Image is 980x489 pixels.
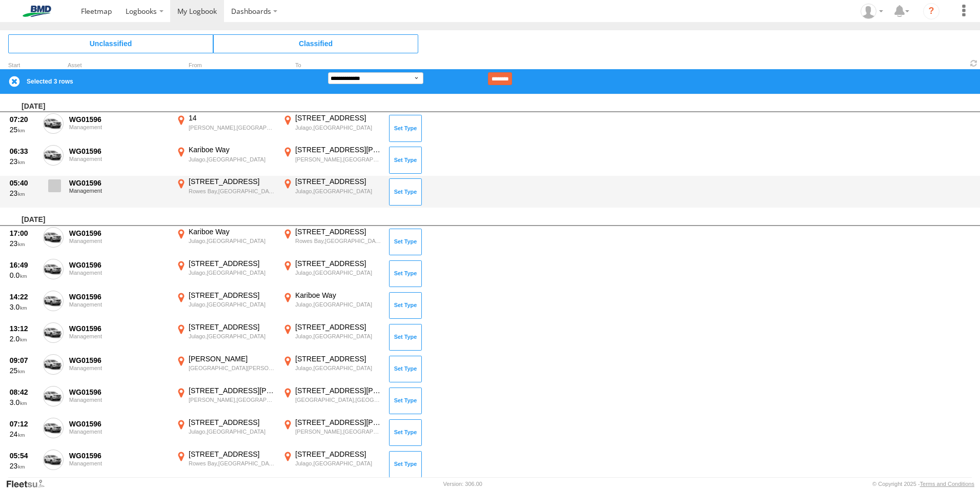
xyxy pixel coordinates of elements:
[69,292,169,301] div: WG01596
[10,356,37,365] div: 09:07
[69,238,169,244] div: Management
[295,301,382,308] div: Julago,[GEOGRAPHIC_DATA]
[10,366,37,375] div: 25
[295,237,382,244] div: Rowes Bay,[GEOGRAPHIC_DATA]
[69,124,169,130] div: Management
[189,124,275,131] div: [PERSON_NAME],[GEOGRAPHIC_DATA]
[295,364,382,372] div: Julago,[GEOGRAPHIC_DATA]
[10,302,37,312] div: 3.0
[189,460,275,467] div: Rowes Bay,[GEOGRAPHIC_DATA]
[69,147,169,156] div: WG01596
[389,419,422,446] button: Click to Set
[8,75,21,88] label: Clear Selection
[174,227,277,257] label: Click to View Event Location
[281,145,383,175] label: Click to View Event Location
[295,322,382,332] div: [STREET_ADDRESS]
[281,227,383,257] label: Click to View Event Location
[281,291,383,320] label: Click to View Event Location
[389,229,422,255] button: Click to Set
[189,156,275,163] div: Julago,[GEOGRAPHIC_DATA]
[174,259,277,289] label: Click to View Event Location
[10,229,37,238] div: 17:00
[295,428,382,435] div: [PERSON_NAME],[GEOGRAPHIC_DATA]
[389,260,422,287] button: Click to Set
[295,450,382,459] div: [STREET_ADDRESS]
[295,269,382,276] div: Julago,[GEOGRAPHIC_DATA]
[69,429,169,435] div: Management
[189,418,275,427] div: [STREET_ADDRESS]
[10,461,37,471] div: 23
[281,259,383,289] label: Click to View Event Location
[295,333,382,340] div: Julago,[GEOGRAPHIC_DATA]
[174,418,277,447] label: Click to View Event Location
[189,428,275,435] div: Julago,[GEOGRAPHIC_DATA]
[189,364,275,372] div: [GEOGRAPHIC_DATA][PERSON_NAME],[GEOGRAPHIC_DATA]
[174,177,277,207] label: Click to View Event Location
[69,451,169,460] div: WG01596
[10,398,37,407] div: 3.0
[69,260,169,270] div: WG01596
[69,333,169,339] div: Management
[8,34,213,53] span: Click to view Unclassified Trips
[389,324,422,351] button: Click to Set
[174,322,277,352] label: Click to View Event Location
[389,292,422,319] button: Click to Set
[857,4,887,19] div: Robert Pietrobon
[10,115,37,124] div: 07:20
[10,324,37,333] div: 13:12
[295,460,382,467] div: Julago,[GEOGRAPHIC_DATA]
[189,259,275,268] div: [STREET_ADDRESS]
[281,386,383,416] label: Click to View Event Location
[872,481,974,487] div: © Copyright 2025 -
[69,419,169,429] div: WG01596
[8,63,39,68] div: Click to Sort
[281,354,383,384] label: Click to View Event Location
[10,125,37,134] div: 25
[10,147,37,156] div: 06:33
[295,259,382,268] div: [STREET_ADDRESS]
[69,324,169,333] div: WG01596
[189,145,275,154] div: Kariboe Way
[443,481,482,487] div: Version: 306.00
[189,301,275,308] div: Julago,[GEOGRAPHIC_DATA]
[189,291,275,300] div: [STREET_ADDRESS]
[10,178,37,188] div: 05:40
[189,386,275,395] div: [STREET_ADDRESS][PERSON_NAME]
[389,356,422,382] button: Click to Set
[69,156,169,162] div: Management
[69,388,169,397] div: WG01596
[174,63,277,68] div: From
[189,113,275,123] div: 14
[10,189,37,198] div: 23
[920,481,974,487] a: Terms and Conditions
[189,354,275,363] div: [PERSON_NAME]
[189,227,275,236] div: Kariboe Way
[69,270,169,276] div: Management
[281,177,383,207] label: Click to View Event Location
[189,269,275,276] div: Julago,[GEOGRAPHIC_DATA]
[281,322,383,352] label: Click to View Event Location
[10,388,37,397] div: 08:42
[10,419,37,429] div: 07:12
[68,63,170,68] div: Asset
[189,333,275,340] div: Julago,[GEOGRAPHIC_DATA]
[213,34,418,53] span: Click to view Classified Trips
[69,301,169,308] div: Management
[389,147,422,173] button: Click to Set
[10,6,64,17] img: bmd-logo.svg
[69,365,169,371] div: Management
[189,396,275,403] div: [PERSON_NAME],[GEOGRAPHIC_DATA]
[389,115,422,141] button: Click to Set
[69,178,169,188] div: WG01596
[295,354,382,363] div: [STREET_ADDRESS]
[10,157,37,166] div: 23
[295,145,382,154] div: [STREET_ADDRESS][PERSON_NAME]
[174,354,277,384] label: Click to View Event Location
[10,260,37,270] div: 16:49
[295,227,382,236] div: [STREET_ADDRESS]
[10,239,37,248] div: 23
[389,178,422,205] button: Click to Set
[189,322,275,332] div: [STREET_ADDRESS]
[10,430,37,439] div: 24
[295,396,382,403] div: [GEOGRAPHIC_DATA],[GEOGRAPHIC_DATA]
